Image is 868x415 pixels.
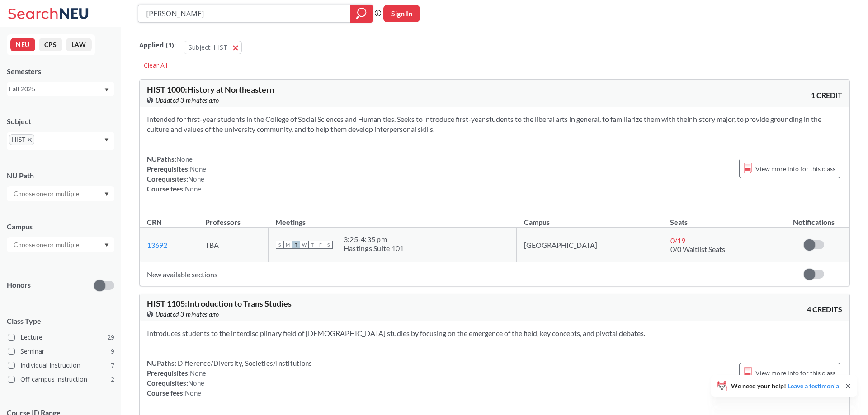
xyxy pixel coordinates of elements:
span: Subject: HIST [189,43,227,51]
div: Dropdown arrow [7,186,114,201]
span: W [300,241,308,249]
span: 1 CREDIT [811,90,842,100]
div: NUPaths: Prerequisites: Corequisites: Course fees: [147,358,312,398]
div: Fall 2025Dropdown arrow [7,82,114,96]
td: TBA [198,228,269,262]
span: View more info for this class [755,163,835,174]
span: 4 CREDITS [807,304,842,314]
button: CPS [39,38,62,51]
td: New available sections [140,262,778,286]
p: Honors [7,280,31,290]
div: Hastings Suite 101 [344,244,404,253]
a: Leave a testimonial [788,382,841,390]
span: Class Type [7,316,114,326]
th: Notifications [778,208,849,228]
span: None [185,389,201,397]
label: Off-campus instruction [8,373,114,385]
div: Campus [7,222,114,232]
div: NU Path [7,171,114,181]
span: Updated 3 minutes ago [156,309,219,319]
span: M [284,241,292,249]
span: T [292,241,300,249]
span: Applied ( 1 ): [139,40,176,50]
span: 2 [111,374,114,384]
a: 13692 [147,241,167,249]
input: Choose one or multiple [9,239,85,250]
span: 0/0 Waitlist Seats [670,245,725,253]
div: magnifying glass [350,5,373,23]
svg: X to remove pill [28,138,32,142]
span: HIST 1105 : Introduction to Trans Studies [147,298,292,308]
div: Clear All [139,59,172,72]
span: We need your help! [731,383,841,389]
th: Professors [198,208,269,228]
svg: Dropdown arrow [104,192,109,196]
div: Fall 2025 [9,84,104,94]
label: Seminar [8,345,114,357]
div: Dropdown arrow [7,237,114,252]
section: Intended for first-year students in the College of Social Sciences and Humanities. Seeks to intro... [147,114,842,134]
span: S [276,241,284,249]
span: Updated 3 minutes ago [156,95,219,105]
svg: Dropdown arrow [104,243,109,247]
span: Difference/Diversity, Societies/Institutions [176,359,312,367]
button: LAW [66,38,92,51]
svg: magnifying glass [356,7,367,20]
span: View more info for this class [755,367,835,378]
th: Seats [663,208,778,228]
div: Semesters [7,66,114,76]
input: Class, professor, course number, "phrase" [145,6,344,21]
span: None [176,155,193,163]
div: HISTX to remove pillDropdown arrow [7,132,114,150]
span: 9 [111,346,114,356]
span: HIST 1000 : History at Northeastern [147,84,274,94]
span: 7 [111,360,114,370]
span: None [185,185,201,193]
th: Campus [517,208,663,228]
span: None [190,165,206,173]
section: Introduces students to the interdisciplinary field of [DEMOGRAPHIC_DATA] studies by focusing on t... [147,328,842,338]
input: Choose one or multiple [9,188,85,199]
button: NEU [10,38,35,51]
span: HISTX to remove pill [9,134,34,145]
label: Individual Instruction [8,359,114,371]
svg: Dropdown arrow [104,138,109,142]
span: None [188,379,204,387]
div: NUPaths: Prerequisites: Corequisites: Course fees: [147,154,206,194]
th: Meetings [268,208,516,228]
span: None [188,175,204,183]
span: T [308,241,316,249]
span: None [190,369,206,377]
svg: Dropdown arrow [104,88,109,92]
td: [GEOGRAPHIC_DATA] [517,228,663,262]
div: CRN [147,217,162,227]
div: 3:25 - 4:35 pm [344,235,404,244]
button: Subject: HIST [184,41,242,54]
label: Lecture [8,331,114,343]
span: 29 [107,332,114,342]
span: S [325,241,333,249]
span: F [316,241,325,249]
div: Subject [7,117,114,126]
button: Sign In [383,5,420,22]
span: 0 / 19 [670,236,685,245]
